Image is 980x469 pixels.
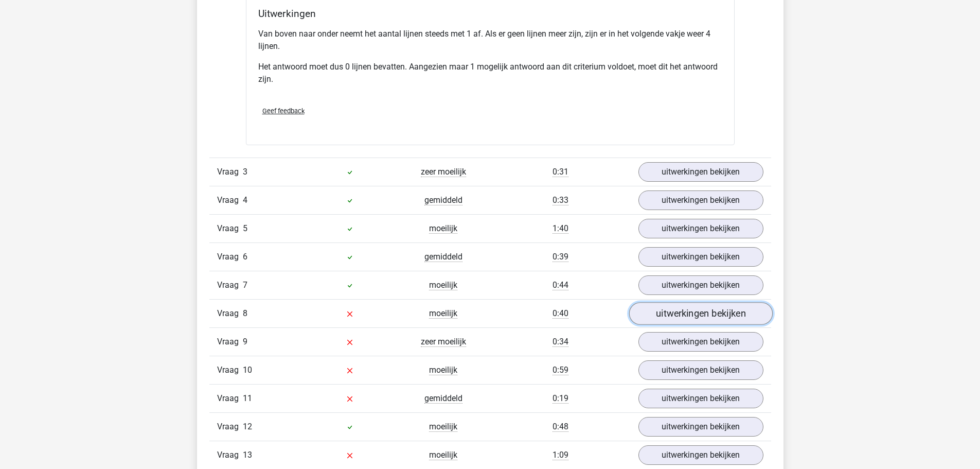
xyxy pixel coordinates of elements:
[429,365,457,375] span: moeilijk
[243,280,247,290] span: 7
[553,223,568,234] span: 1:40
[424,195,462,205] span: gemiddeld
[217,336,243,348] span: Vraag
[217,279,243,291] span: Vraag
[217,251,243,263] span: Vraag
[424,393,462,404] span: gemiddeld
[243,450,252,460] span: 13
[243,337,247,346] span: 9
[217,307,243,320] span: Vraag
[258,28,722,53] p: Van boven naar onder neemt het aantal lijnen steeds met 1 af. Als er geen lijnen meer zijn, zijn ...
[429,308,457,319] span: moeilijk
[421,167,466,177] span: zeer moeilijk
[243,167,247,177] span: 3
[217,194,243,206] span: Vraag
[553,337,568,347] span: 0:34
[262,107,305,115] span: Geef feedback
[243,393,252,403] span: 11
[429,422,457,432] span: moeilijk
[429,450,457,460] span: moeilijk
[243,308,247,318] span: 8
[553,365,568,375] span: 0:59
[638,445,763,465] a: uitwerkingen bekijken
[217,449,243,461] span: Vraag
[243,422,252,431] span: 12
[243,195,247,205] span: 4
[553,195,568,205] span: 0:33
[258,61,722,85] p: Het antwoord moet dus 0 lijnen bevatten. Aangezien maar 1 mogelijk antwoord aan dit criterium vol...
[424,252,462,262] span: gemiddeld
[553,308,568,319] span: 0:40
[243,223,247,233] span: 5
[421,337,466,347] span: zeer moeilijk
[553,167,568,177] span: 0:31
[638,219,763,238] a: uitwerkingen bekijken
[638,275,763,295] a: uitwerkingen bekijken
[217,166,243,178] span: Vraag
[217,364,243,376] span: Vraag
[638,332,763,352] a: uitwerkingen bekijken
[243,365,252,375] span: 10
[638,190,763,210] a: uitwerkingen bekijken
[638,360,763,380] a: uitwerkingen bekijken
[553,450,568,460] span: 1:09
[553,280,568,290] span: 0:44
[217,222,243,235] span: Vraag
[638,162,763,182] a: uitwerkingen bekijken
[638,247,763,267] a: uitwerkingen bekijken
[638,389,763,408] a: uitwerkingen bekijken
[553,393,568,404] span: 0:19
[553,252,568,262] span: 0:39
[429,223,457,234] span: moeilijk
[629,302,772,325] a: uitwerkingen bekijken
[217,392,243,405] span: Vraag
[638,417,763,437] a: uitwerkingen bekijken
[258,8,722,20] h4: Uitwerkingen
[553,422,568,432] span: 0:48
[217,421,243,433] span: Vraag
[429,280,457,290] span: moeilijk
[243,252,247,262] span: 6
